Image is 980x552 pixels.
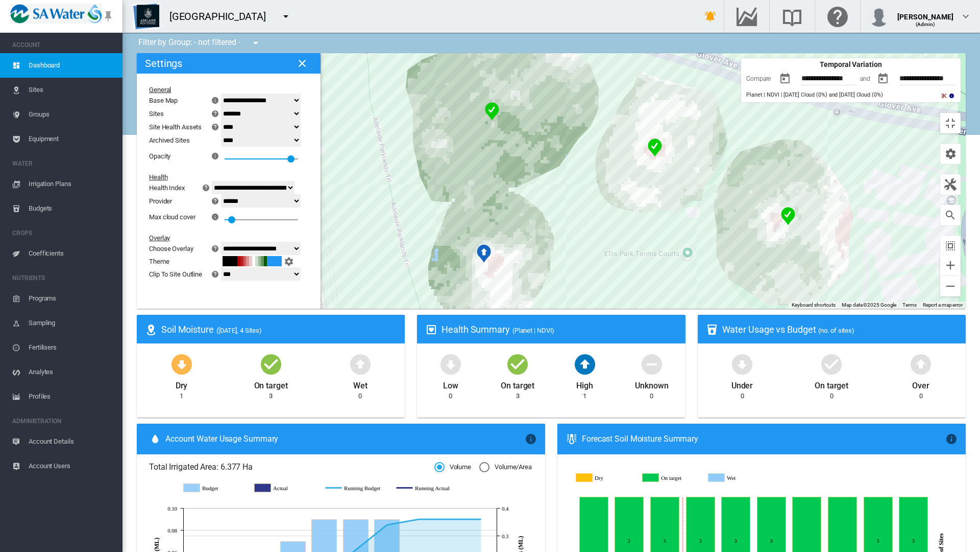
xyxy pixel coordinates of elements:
[648,139,662,157] div: NDVI: SHA: Oval 2
[354,547,358,551] circle: Running Budget Aug 20 0.25
[29,172,114,196] span: Irrigation Plans
[102,10,114,22] md-icon: icon-pin
[276,6,296,27] button: icon-menu-down
[184,484,244,493] g: Budget
[873,68,893,89] button: md-calendar
[12,225,114,241] span: CROPS
[259,352,283,376] md-icon: icon-checkbox-marked-circle
[149,197,172,205] div: Provider
[29,429,114,454] span: Account Details
[29,311,114,335] span: Sampling
[397,484,457,493] g: Running Actual
[708,473,767,482] g: Wet
[282,255,296,267] button: icon-cog
[149,462,434,473] span: Total Irrigated Area: 6.377 Ha
[165,433,525,445] span: Account Water Usage Summary
[29,286,114,311] span: Programs
[255,484,315,493] g: Actual
[149,234,296,242] div: Overlay
[29,454,114,478] span: Account Users
[940,276,961,296] button: Zoom out
[29,127,114,151] span: Equipment
[161,323,397,336] div: Soil Moisture
[945,433,958,445] md-icon: icon-information
[149,258,223,265] div: Theme
[944,209,957,221] md-icon: icon-magnify
[12,270,114,286] span: NUTRIENTS
[145,324,157,336] md-icon: icon-map-marker-radius
[818,327,854,334] span: (no. of sites)
[353,376,367,392] div: Wet
[505,352,530,376] md-icon: icon-checkbox-marked-circle
[746,91,940,100] div: Planet | NDVI | [DATE] Cloud (0%) and [DATE] Cloud (0%)
[149,184,185,192] div: Health Index
[200,181,212,194] md-icon: icon-help-circle
[12,37,114,53] span: ACCOUNT
[326,484,386,493] g: Running Budget
[869,6,889,27] img: profile.jpg
[781,207,795,225] div: NDVI: SHA: Oval 1
[292,53,312,74] button: icon-close
[731,376,753,392] div: Under
[29,53,114,78] span: Dashboard
[425,324,437,336] md-icon: icon-heart-box-outline
[502,533,509,539] tspan: 0.3
[208,242,223,255] button: icon-help-circle
[477,244,491,263] div: NDVI: SHA: Oval 4
[149,245,193,252] div: Choose Overlay
[820,60,881,68] span: Temporal Variation
[149,123,202,131] div: Site Health Assets
[730,352,754,376] md-icon: icon-arrow-down-bold-circle
[940,113,961,133] button: Toggle fullscreen view
[706,324,718,336] md-icon: icon-cup-water
[348,352,373,376] md-icon: icon-arrow-up-bold-circle
[209,195,222,207] md-icon: icon-help-circle
[944,240,957,252] md-icon: icon-select-all
[525,433,537,445] md-icon: icon-information
[940,144,961,164] button: icon-cog
[640,352,664,376] md-icon: icon-minus-circle
[296,57,308,70] md-icon: icon-close
[149,433,161,445] md-icon: icon-water
[897,8,953,18] div: [PERSON_NAME]
[438,352,463,376] md-icon: icon-arrow-down-bold-circle
[29,78,114,102] span: Sites
[254,376,288,392] div: On target
[169,9,275,24] div: [GEOGRAPHIC_DATA]
[149,152,170,160] div: Opacity
[583,392,586,401] div: 1
[909,352,933,376] md-icon: icon-arrow-up-bold-circle
[842,302,896,308] span: Map data ©2025 Google
[131,33,269,53] div: Filter by Group: - not filtered -
[576,376,593,392] div: High
[167,527,177,534] tspan: 0.08
[825,10,850,22] md-icon: Click here for help
[815,376,848,392] div: On target
[479,517,483,521] circle: Running Budget Sep 17 0.36
[830,392,834,401] div: 0
[635,376,668,392] div: Unknown
[741,392,744,401] div: 0
[944,148,957,160] md-icon: icon-cog
[448,517,452,521] circle: Running Budget Sep 10 0.36
[216,327,262,334] span: ([DATE], 4 Sites)
[149,97,178,104] div: Base Map
[385,522,389,526] circle: Running Budget Aug 27 0.34
[940,205,961,225] button: icon-magnify
[573,352,597,376] md-icon: icon-arrow-up-bold-circle
[775,68,795,89] button: md-calendar
[29,335,114,360] span: Fertilisers
[208,195,223,207] button: icon-help-circle
[169,352,194,376] md-icon: icon-arrow-down-bold-circle
[442,323,677,336] div: Health Summary
[512,327,555,334] span: (Planet | NDVI)
[210,211,223,223] md-icon: icon-information
[700,6,721,27] button: icon-bell-ring
[149,110,164,118] div: Sites
[29,102,114,127] span: Groups
[149,136,223,144] div: Archived Sites
[485,102,499,121] div: NDVI: SHA: Oval 3
[210,94,223,106] md-icon: icon-information
[449,392,452,401] div: 0
[582,433,945,445] div: Forecast Soil Moisture Summary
